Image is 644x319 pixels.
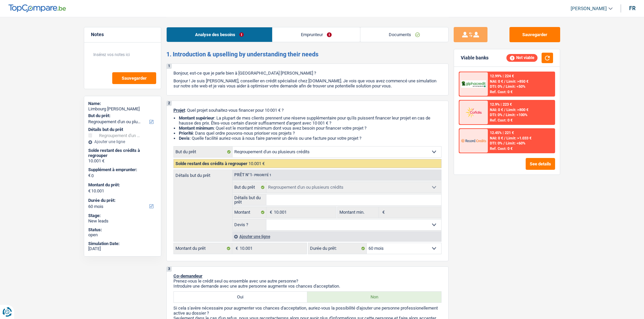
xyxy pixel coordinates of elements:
span: Projet [173,108,185,113]
div: Stage: [88,213,157,218]
span: / [503,113,505,117]
div: Ref. Cost: 0 € [490,147,512,151]
span: [PERSON_NAME] [571,6,607,11]
div: Prêt n°1 [233,173,273,177]
label: But du prêt: [88,113,156,118]
img: Cofidis [461,106,486,118]
span: € [379,207,386,218]
strong: Montant supérieur [179,115,214,121]
div: Détails but du prêt [88,127,157,132]
p: Bonjour, est-ce que je parle bien à [GEOGRAPHIC_DATA] [PERSON_NAME] ? [173,71,442,76]
span: NAI: 0 € [490,136,503,140]
p: Bonjour ! Je suis [PERSON_NAME], conseiller en crédit spécialisé chez [DOMAIN_NAME]. Je vois que ... [173,78,442,88]
span: Limit: <60% [506,141,525,145]
label: Montant [233,207,267,218]
span: Limit: <50% [506,84,525,89]
label: Supplément à emprunter: [88,167,156,172]
label: Oui [174,292,308,302]
div: 12.99% | 224 € [490,74,514,78]
button: Sauvegarder [509,27,560,42]
span: / [503,141,505,145]
h2: 1. Introduction & upselling by understanding their needs [166,51,449,58]
strong: Priorité [179,131,193,136]
span: DTI: 0% [490,141,502,145]
a: [PERSON_NAME] [565,3,613,14]
span: DTI: 0% [490,84,502,89]
h5: Notes [91,32,154,37]
div: Ref. Cost: 0 € [490,90,512,94]
span: € [88,173,91,178]
strong: Montant minimum [179,126,214,131]
label: Montant min. [338,207,379,218]
label: Durée du prêt: [308,243,367,254]
span: Limit: >800 € [506,108,528,112]
span: Limit: <100% [506,113,527,117]
div: Limbourg [PERSON_NAME] [88,106,157,112]
span: Limit: >1.033 € [506,136,531,140]
div: 3 [167,267,172,272]
div: open [88,232,157,238]
a: Emprunteur [272,27,360,42]
label: Montant du prêt [174,243,232,254]
span: / [504,108,505,112]
a: Documents [360,27,448,42]
span: NAI: 0 € [490,108,503,112]
img: TopCompare Logo [8,4,66,12]
li: : Quel est le montant minimum dont vous avez besoin pour financer votre projet ? [179,126,442,131]
button: Sauvegarder [112,72,156,84]
span: € [232,243,240,254]
span: € [266,207,274,218]
div: 10.001 € [88,158,157,164]
div: Not viable [506,54,538,61]
div: Status: [88,227,157,233]
label: But du prêt [233,182,267,193]
span: / [504,79,505,84]
div: fr [629,5,636,11]
div: Solde restant des crédits à regrouper [88,148,157,158]
span: Solde restant des crédits à regrouper [175,161,247,166]
div: 1 [167,64,172,69]
span: - Priorité 1 [252,173,271,177]
label: Montant du prêt: [88,182,156,188]
span: 10.001 € [248,161,265,166]
label: Devis ? [233,219,267,230]
li: : Dans quel ordre pouvons-nous prioriser vos projets ? [179,131,442,136]
span: NAI: 0 € [490,79,503,84]
label: But du prêt [174,147,233,157]
button: See details [526,158,555,170]
p: Introduire une demande avec une autre personne augmente vos chances d'acceptation. [173,284,442,289]
div: Simulation Date: [88,241,157,246]
label: Détails but du prêt [233,194,267,205]
div: Ajouter une ligne [232,232,441,241]
li: : La plupart de mes clients prennent une réserve supplémentaire pour qu'ils puissent financer leu... [179,115,442,126]
div: New leads [88,218,157,224]
a: Analyse des besoins [167,27,272,42]
span: / [503,84,505,89]
div: Ref. Cost: 0 € [490,118,512,123]
li: : Quelle facilité auriez-vous à nous faire parvenir un devis ou une facture pour votre projet ? [179,136,442,141]
p: : Quel projet souhaitez-vous financer pour 10 001 € ? [173,108,442,113]
div: 12.45% | 221 € [490,131,514,135]
p: Si cela s'avère nécessaire pour augmenter vos chances d'acceptation, auriez-vous la possibilité d... [173,305,442,316]
img: Record Credits [461,134,486,147]
label: Non [307,292,441,302]
label: Durée du prêt: [88,198,156,203]
span: DTI: 0% [490,113,502,117]
div: Name: [88,101,157,106]
span: / [504,136,505,140]
label: Détails but du prêt [174,170,232,178]
span: Limit: >850 € [506,79,528,84]
div: Viable banks [461,55,488,61]
span: Co-demandeur [173,273,202,278]
span: Devis [179,136,190,141]
span: Sauvegarder [122,76,147,80]
div: Ajouter une ligne [88,139,157,144]
div: 12.9% | 223 € [490,102,512,107]
p: Prenez-vous le crédit seul ou ensemble avec une autre personne? [173,278,442,284]
img: AlphaCredit [461,80,486,88]
div: [DATE] [88,246,157,251]
div: 2 [167,101,172,106]
span: € [88,188,91,194]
